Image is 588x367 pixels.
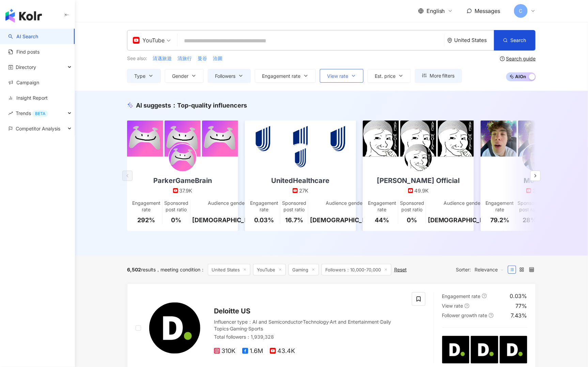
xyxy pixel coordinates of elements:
[127,55,147,62] span: See also:
[475,8,500,14] span: Messages
[310,216,380,224] div: [DEMOGRAPHIC_DATA]
[328,319,330,325] span: ·
[442,312,488,318] span: Follower growth rate
[518,121,554,157] img: post-image
[442,336,470,364] img: post-image
[510,292,527,300] div: 0.03%
[415,187,429,194] div: 49.9K
[482,294,487,298] span: question-circle
[214,348,235,355] span: 310K
[303,319,328,325] span: Technology
[465,304,469,308] span: question-circle
[511,312,527,319] div: 7.43%
[245,157,356,231] a: UnitedHealthcare27KEngagement rate0.03%Sponsored post ratio16.7%Audience gender[DEMOGRAPHIC_DATA]
[491,216,510,224] div: 79.2%
[442,293,481,299] span: Engagement rate
[299,187,308,194] div: 27K
[302,319,303,325] span: ·
[247,326,248,331] span: ·
[330,319,379,325] span: Art and Entertainment
[8,111,13,116] span: rise
[229,326,230,331] span: ·
[146,176,219,185] div: ParkerGameBrain
[454,37,494,43] div: United States
[16,105,48,121] span: Trends
[177,55,192,62] span: 清旅行
[363,157,474,231] a: [PERSON_NAME] Official49.9KEngagement rate44%Sponsored post ratio0%Audience gender[DEMOGRAPHIC_DATA]
[165,69,204,83] button: Gender
[136,101,247,110] div: AI suggests ：
[164,200,188,213] div: Sponsored post ratio
[270,348,295,355] span: 43.4K
[285,216,303,224] div: 16.7%
[5,9,42,23] img: logo
[363,121,399,157] img: post-image
[265,176,337,185] div: UnitedHealthcare
[368,69,411,83] button: Est. price
[177,102,247,109] span: Top-quality influencers
[254,216,274,224] div: 0.03%
[133,35,165,46] div: YouTube
[320,69,363,83] button: View rate
[250,200,278,213] div: Engagement rate
[255,69,316,83] button: Engagement rate
[430,73,455,79] span: More filters
[197,55,207,62] button: 曼谷
[172,73,188,79] span: Gender
[322,264,391,276] span: Followers：10,000-70,000
[215,73,235,79] span: Followers
[180,187,192,194] div: 37.9K
[230,326,247,331] span: Gaming
[156,267,205,272] span: meeting condition ：
[400,200,424,213] div: Sponsored post ratio
[287,144,314,171] img: KOL Avatar
[282,121,319,157] img: post-image
[208,264,250,276] span: United States
[202,121,238,157] img: post-image
[127,121,163,157] img: post-image
[471,336,498,364] img: post-image
[516,302,527,310] div: 77%
[32,110,48,117] div: BETA
[375,73,396,79] span: Est. price
[427,7,445,15] span: English
[152,55,172,62] button: 清邁旅遊
[8,33,38,40] a: searchAI Search
[177,55,192,62] button: 清旅行
[198,55,207,62] span: 曼谷
[127,69,161,83] button: Type
[289,264,319,276] span: Gaming
[518,200,542,213] div: Sponsored post ratio
[214,334,404,340] div: Total followers ： 1,939,328
[511,38,526,43] span: Search
[245,121,281,157] img: post-image
[500,336,527,364] img: post-image
[138,216,155,224] div: 292%
[132,200,160,213] div: Engagement rate
[253,264,286,276] span: YouTube
[447,38,452,43] span: environment
[500,56,505,61] span: question-circle
[213,55,222,62] span: 洽圖
[8,79,39,86] a: Campaign
[438,121,474,157] img: post-image
[127,267,156,272] div: results
[523,216,537,224] div: 28%
[248,326,263,331] span: Sports
[8,95,48,101] a: Insight Report
[517,176,555,185] div: Mookie
[320,121,356,157] img: post-image
[456,264,508,275] div: Sorter:
[444,200,482,207] div: Audience gender
[282,200,306,213] div: Sponsored post ratio
[171,216,182,224] div: 0%
[379,319,380,325] span: ·
[8,48,40,55] a: Find posts
[326,200,365,207] div: Audience gender
[428,216,498,224] div: [DEMOGRAPHIC_DATA]
[16,121,60,136] span: Competitor Analysis
[475,264,504,275] span: Relevance
[208,200,247,207] div: Audience gender
[153,55,172,62] span: 清邁旅遊
[327,73,348,79] span: View rate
